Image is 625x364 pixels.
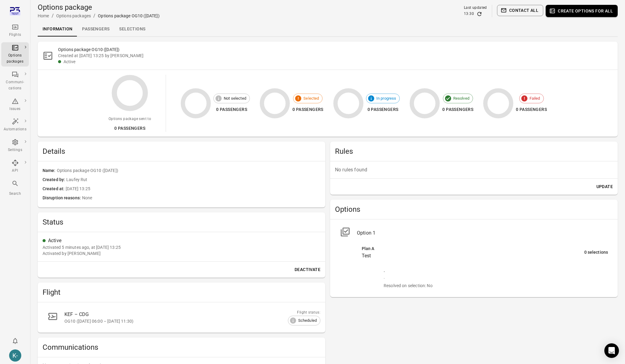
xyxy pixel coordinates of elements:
[4,147,26,153] div: Settings
[584,249,608,256] div: 0 selections
[442,106,473,113] div: 0 passengers
[82,195,320,201] span: None
[43,167,57,174] span: Name
[66,177,320,183] span: Laufey Rut
[38,22,618,36] div: Local navigation
[66,186,320,192] span: [DATE] 13:25
[288,310,320,316] div: Flight status:
[1,22,29,40] a: Flights
[295,318,320,324] span: Scheduled
[497,5,543,16] button: Contact all
[384,283,608,289] div: Resolved on selection: No
[9,349,21,362] div: K-
[64,318,306,324] div: OG10 ([DATE] 06:00 – [DATE] 11:30)
[43,244,121,250] div: Activated 5 minutes ago, at [DATE] 13:25
[64,59,613,65] div: Active
[4,191,26,197] div: Search
[7,347,24,364] button: Kristinn - avilabs
[366,106,400,113] div: 0 passengers
[43,177,66,183] span: Created by
[464,11,474,17] div: 13:30
[56,13,91,18] a: Options packages
[38,13,49,18] a: Home
[77,22,114,36] a: Passengers
[476,11,482,17] button: Refresh data
[58,46,613,53] h2: Options package OG10 ([DATE])
[38,22,77,36] a: Information
[9,335,21,347] button: Notifications
[93,12,95,19] li: /
[4,126,26,132] div: Automations
[384,274,608,280] div: .
[213,106,250,113] div: 0 passengers
[43,186,66,192] span: Created at
[4,32,26,38] div: Flights
[109,125,151,132] div: 0 passengers
[362,252,584,259] div: Test
[450,95,473,101] span: Resolved
[1,96,29,114] a: Issues
[1,116,29,134] a: Automations
[526,95,544,101] span: Failed
[464,5,487,11] div: Last updated
[1,42,29,67] a: Options packages
[1,178,29,198] button: Search
[292,106,323,113] div: 0 passengers
[292,264,323,275] button: Deactivate
[43,342,320,352] h2: Communications
[109,116,151,122] div: Options package sent to
[114,22,150,36] a: Selections
[4,168,26,174] div: API
[1,157,29,176] a: API
[220,95,250,101] span: Not selected
[43,307,320,328] a: KEF – CDGOG10 ([DATE] 06:00 – [DATE] 11:30)
[38,12,160,19] nav: Breadcrumbs
[64,311,306,318] div: KEF – CDG
[1,69,29,93] a: Communi-cations
[98,13,159,19] div: Options package OG10 ([DATE])
[357,229,608,237] div: Option 1
[516,106,547,113] div: 0 passengers
[1,137,29,155] a: Settings
[52,12,54,19] li: /
[362,246,584,252] div: Plan A
[546,5,618,17] button: Create options for all
[43,287,320,297] h2: Flight
[43,217,320,227] h2: Status
[335,166,613,173] p: No rules found
[43,146,320,156] h2: Details
[384,267,608,274] div: .
[58,53,613,59] div: Created at [DATE] 13:25 by [PERSON_NAME]
[38,2,160,12] h1: Options package
[43,195,82,201] span: Disruption reasons
[594,181,615,192] button: Update
[373,95,400,101] span: In progress
[604,343,619,358] div: Open Intercom Messenger
[43,250,101,256] div: Activated by [PERSON_NAME]
[300,95,322,101] span: Selected
[57,167,320,174] span: Options package OG10 ([DATE])
[4,53,26,65] div: Options packages
[4,79,26,91] div: Communi-cations
[335,146,613,156] h2: Rules
[4,106,26,112] div: Issues
[48,237,320,244] div: Active
[335,204,613,214] h2: Options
